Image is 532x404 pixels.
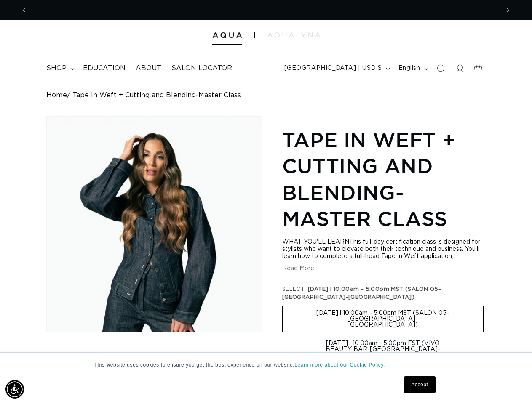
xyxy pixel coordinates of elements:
[78,59,131,78] a: Education
[282,336,484,362] label: [DATE] l 10:00am - 5:00pm EST (VIVO BEAUTY BAR-[GEOGRAPHIC_DATA]-[GEOGRAPHIC_DATA])
[279,61,393,77] button: [GEOGRAPHIC_DATA] | USD $
[284,64,382,73] span: [GEOGRAPHIC_DATA] | USD $
[72,91,241,99] span: Tape In Weft + Cutting and Blending-Master Class
[94,361,438,369] p: This website uses cookies to ensure you get the best experience on our website.
[393,61,432,77] button: English
[46,91,67,99] a: Home
[282,285,486,302] legend: SELECT :
[15,2,33,18] button: Previous announcement
[398,64,420,73] span: English
[282,239,486,260] div: WHAT YOU'LL LEARNThis full-day certification class is designed for stylists who want to elevate b...
[499,2,517,18] button: Next announcement
[46,91,485,99] nav: breadcrumbs
[212,32,242,38] img: Aqua Hair Extensions
[432,59,450,78] summary: Search
[46,64,67,73] span: shop
[171,64,232,73] span: Salon Locator
[166,59,237,78] a: Salon Locator
[5,380,24,399] div: Accessibility Menu
[136,64,161,73] span: About
[404,376,435,393] a: Accept
[282,287,441,300] span: [DATE] l 10:00am - 5:00pm MST (SALON 05-[GEOGRAPHIC_DATA]-[GEOGRAPHIC_DATA])
[294,362,385,368] a: Learn more about our Cookie Policy.
[282,265,314,272] button: Read More
[282,127,486,232] h1: Tape In Weft + Cutting and Blending-Master Class
[490,364,532,404] iframe: Chat Widget
[46,116,262,332] media-gallery: Gallery Viewer
[41,59,78,78] summary: shop
[131,59,166,78] a: About
[282,306,484,332] label: [DATE] l 10:00am - 5:00pm MST (SALON 05-[GEOGRAPHIC_DATA]-[GEOGRAPHIC_DATA])
[267,32,320,37] img: aqualyna.com
[83,64,126,73] span: Education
